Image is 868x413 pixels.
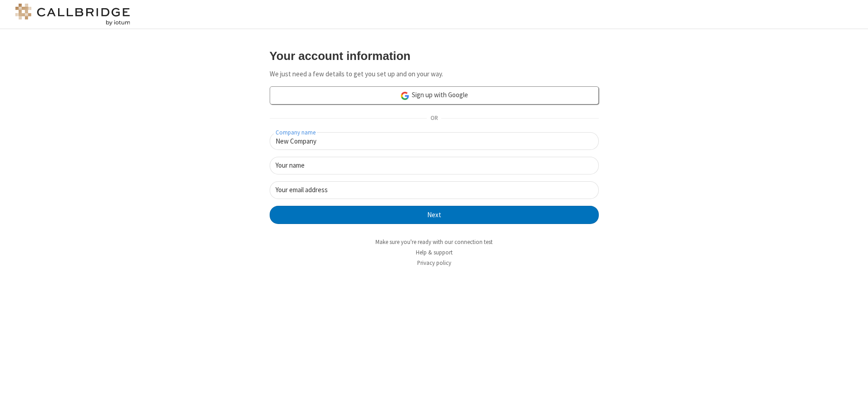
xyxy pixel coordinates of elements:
img: logo@2x.png [14,4,132,25]
input: Your email address [270,181,599,199]
a: Privacy policy [417,259,451,267]
button: Next [270,206,599,224]
a: Help & support [416,249,453,256]
input: Your name [270,157,599,174]
a: Sign up with Google [270,86,599,104]
a: Make sure you're ready with our connection test [375,238,493,246]
h3: Your account information [270,50,599,62]
span: OR [427,112,441,125]
input: Company name [270,132,599,150]
img: google-icon.png [400,91,410,101]
p: We just need a few details to get you set up and on your way. [270,69,599,80]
